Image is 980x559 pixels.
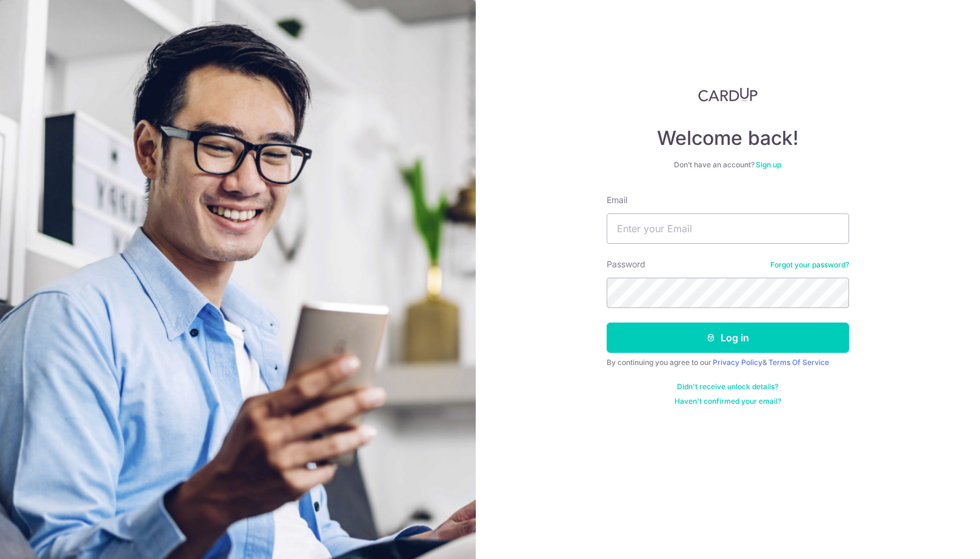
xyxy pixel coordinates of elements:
[607,213,849,244] input: Enter your Email
[607,160,849,170] div: Don’t have an account?
[756,160,781,169] a: Sign up
[677,382,778,392] a: Didn't receive unlock details?
[713,358,762,367] a: Privacy Policy
[768,358,829,367] a: Terms Of Service
[607,194,627,206] label: Email
[607,258,645,270] label: Password
[607,358,849,367] div: By continuing you agree to our &
[698,87,758,102] img: CardUp Logo
[607,323,849,353] button: Log in
[675,397,781,406] a: Haven't confirmed your email?
[770,260,849,270] a: Forgot your password?
[607,126,849,150] h4: Welcome back!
